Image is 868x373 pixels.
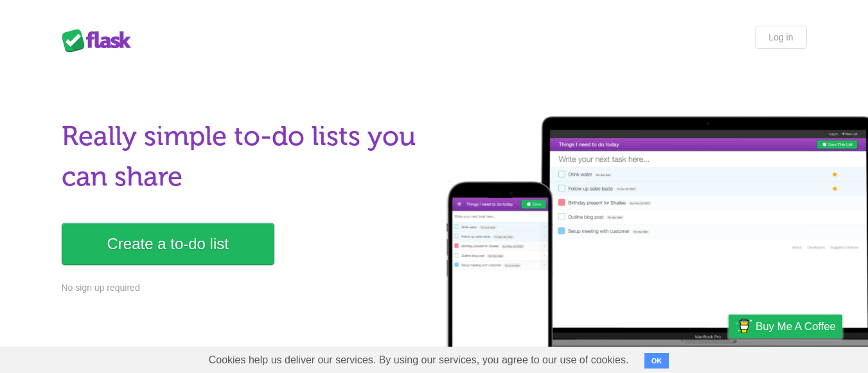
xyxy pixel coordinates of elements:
a: Create a to-do list [62,223,274,265]
span: Buy me a coffee [756,315,836,338]
div: Flask Lists [62,29,139,52]
span: Cookies help us deliver our services. By using our services, you agree to our use of cookies. [196,347,642,373]
a: Buy me a coffee [729,315,842,338]
a: Log in [755,26,806,49]
button: OK [644,353,669,369]
h1: Really simple to-do lists you can share [62,116,427,197]
p: No sign up required [62,281,427,295]
img: Buy me a coffee [735,315,752,337]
